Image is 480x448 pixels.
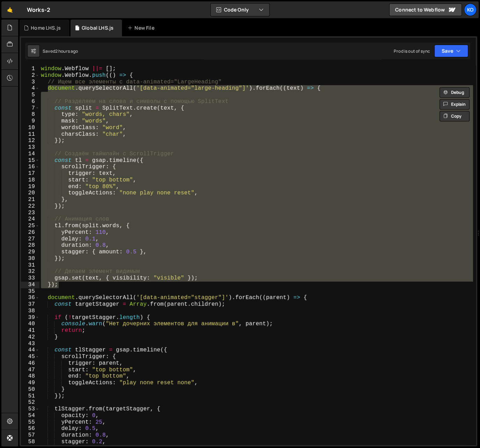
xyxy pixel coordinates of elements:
[389,3,462,16] a: Connect to Webflow
[394,48,430,54] div: Prod is out of sync
[21,262,39,269] div: 31
[21,255,39,262] div: 30
[21,137,39,144] div: 12
[21,294,39,301] div: 36
[21,72,39,79] div: 2
[21,105,39,112] div: 7
[21,308,39,314] div: 38
[21,223,39,229] div: 25
[21,157,39,164] div: 15
[21,393,39,400] div: 51
[21,249,39,255] div: 29
[21,79,39,85] div: 3
[21,268,39,275] div: 32
[82,24,114,31] div: Global LHS.js
[21,360,39,367] div: 46
[21,236,39,242] div: 27
[439,111,470,121] button: Copy
[21,177,39,184] div: 18
[21,399,39,406] div: 52
[21,321,39,327] div: 40
[21,314,39,321] div: 39
[21,353,39,360] div: 45
[21,131,39,138] div: 11
[21,229,39,236] div: 26
[464,3,477,16] a: Ko
[21,380,39,386] div: 49
[21,282,39,288] div: 34
[434,45,468,57] button: Save
[21,125,39,131] div: 10
[43,48,78,54] div: Saved
[21,412,39,419] div: 54
[21,92,39,98] div: 5
[21,164,39,170] div: 16
[21,419,39,426] div: 55
[21,373,39,380] div: 48
[211,3,269,16] button: Code Only
[439,99,470,110] button: Explain
[21,406,39,412] div: 53
[27,6,50,14] div: Works-2
[21,111,39,118] div: 8
[21,144,39,151] div: 13
[55,48,78,54] div: 2 hours ago
[21,98,39,105] div: 6
[21,386,39,393] div: 50
[21,190,39,196] div: 20
[21,425,39,432] div: 56
[21,327,39,334] div: 41
[21,66,39,72] div: 1
[21,432,39,439] div: 57
[21,151,39,157] div: 14
[21,170,39,177] div: 17
[21,288,39,295] div: 35
[21,347,39,353] div: 44
[21,439,39,445] div: 58
[21,341,39,347] div: 43
[21,184,39,190] div: 19
[21,203,39,210] div: 22
[31,24,61,31] div: Home LHS.js
[439,87,470,98] button: Debug
[21,216,39,223] div: 24
[21,367,39,373] div: 47
[21,242,39,249] div: 28
[21,275,39,282] div: 33
[21,334,39,341] div: 42
[1,1,19,18] a: 🤙
[21,118,39,125] div: 9
[128,24,157,31] div: New File
[21,196,39,203] div: 21
[21,85,39,92] div: 4
[21,210,39,216] div: 23
[21,301,39,308] div: 37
